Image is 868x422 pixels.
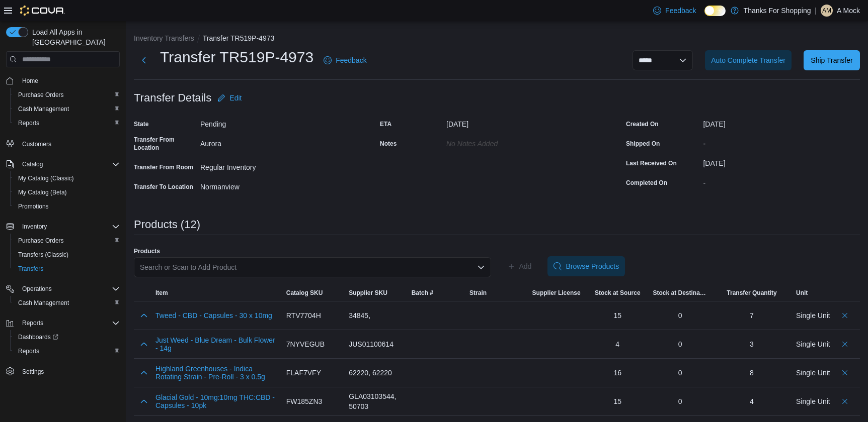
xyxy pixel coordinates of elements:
[839,309,851,322] button: Delete count
[22,160,43,168] span: Catalog
[134,219,200,231] h3: Products (12)
[653,396,707,406] div: 0
[203,34,274,42] button: Transfer TR519P-4973
[590,339,645,349] div: 4
[532,289,581,297] span: Supplier License
[590,310,645,321] div: 15
[18,365,120,378] span: Settings
[14,263,120,275] span: Transfers
[711,55,785,65] span: Auto Complete Transfer
[349,339,403,349] div: JUS01100614
[14,186,71,198] a: My Catalog (Beta)
[14,235,120,247] span: Purchase Orders
[380,120,391,128] label: ETA
[14,235,68,247] a: Purchase Orders
[839,395,851,407] button: Delete count
[18,105,69,113] span: Cash Management
[14,172,120,184] span: My Catalog (Classic)
[22,77,38,85] span: Home
[134,163,193,171] label: Transfer From Room
[796,396,830,406] div: Single Unit
[10,102,124,116] button: Cash Management
[703,136,860,148] div: -
[704,6,726,16] input: Dark Mode
[14,103,120,115] span: Cash Management
[727,289,776,297] span: Transfer Quantity
[712,285,792,301] button: Transfer Quantity
[705,50,792,70] button: Auto Complete Transfer
[2,282,124,296] button: Operations
[796,310,830,321] div: Single Unit
[151,285,282,301] button: Item
[18,237,64,245] span: Purchase Orders
[750,310,754,321] div: 7
[792,285,830,301] button: Unit
[349,391,403,411] div: GLA03103544, 50703
[665,6,696,16] span: Feedback
[286,339,341,349] div: 7NYVEGUB
[446,116,581,128] div: [DATE]
[14,89,120,101] span: Purchase Orders
[155,336,278,352] button: Just Weed - Blue Dream - Bulk Flower - 14g
[465,285,528,301] button: Strain
[229,93,242,103] span: Edit
[14,297,73,309] a: Cash Management
[822,5,831,17] span: AM
[200,136,335,148] div: Aurora
[10,88,124,102] button: Purchase Orders
[336,55,366,65] span: Feedback
[469,289,487,297] span: Strain
[6,69,120,405] nav: Complex example
[412,289,433,297] span: Batch #
[796,368,830,378] div: Single Unit
[839,367,851,379] button: Delete count
[10,199,124,214] button: Promotions
[282,285,345,301] button: Catalog SKU
[815,5,817,17] p: |
[18,74,120,87] span: Home
[586,285,649,301] button: Stock at Source
[213,88,246,108] button: Edit
[14,103,73,115] a: Cash Management
[519,261,532,271] span: Add
[18,317,120,329] span: Reports
[286,310,341,321] div: RTV7704H
[286,368,341,378] div: FLAF7VFY
[10,234,124,248] button: Purchase Orders
[134,33,860,45] nav: An example of EuiBreadcrumbs
[134,34,194,42] button: Inventory Transfers
[14,117,43,129] a: Reports
[380,140,397,148] label: Notes
[18,283,120,295] span: Operations
[345,285,407,301] button: Supplier SKU
[10,185,124,199] button: My Catalog (Beta)
[804,50,860,70] button: Ship Transfer
[10,116,124,130] button: Reports
[134,183,193,191] label: Transfer To Location
[18,251,68,259] span: Transfers (Classic)
[10,171,124,185] button: My Catalog (Classic)
[18,137,120,150] span: Customers
[626,120,659,128] label: Created On
[2,220,124,234] button: Inventory
[18,333,58,341] span: Dashboards
[155,365,278,381] button: Highland Greenhouses - Indica Rotating Strain - Pre-Roll - 3 x 0.5g
[155,393,278,409] button: Glacial Gold - 10mg:10mg THC:CBD - Capsules - 10pk
[18,347,39,355] span: Reports
[14,297,120,309] span: Cash Management
[590,368,645,378] div: 16
[477,263,485,271] button: Open list of options
[18,283,56,295] button: Operations
[14,249,120,261] span: Transfers (Classic)
[18,158,47,170] button: Catalog
[590,396,645,406] div: 15
[446,136,581,148] div: No Notes added
[134,136,196,152] label: Transfer From Location
[200,159,335,171] div: Regular Inventory
[2,136,124,151] button: Customers
[10,330,124,344] a: Dashboards
[155,289,168,297] span: Item
[320,50,370,70] a: Feedback
[14,186,120,198] span: My Catalog (Beta)
[28,27,120,47] span: Load All Apps in [GEOGRAPHIC_DATA]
